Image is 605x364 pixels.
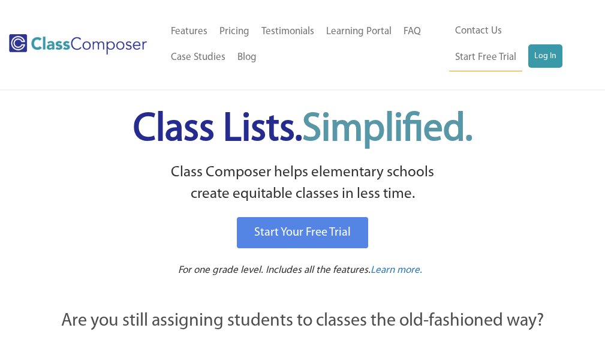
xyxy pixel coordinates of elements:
a: Testimonials [255,19,320,45]
nav: Header Menu [165,19,450,71]
a: Log In [528,44,562,68]
p: Are you still assigning students to classes the old-fashioned way? [24,308,581,335]
a: Start Free Trial [449,44,522,71]
a: Blog [231,44,263,71]
a: Case Studies [165,44,231,71]
img: Class Composer [9,34,147,55]
span: For one grade level. Includes all the features. [178,265,371,275]
a: FAQ [398,19,427,45]
a: Start Your Free Trial [237,217,368,248]
span: Simplified. [302,110,472,149]
a: Features [165,19,213,45]
nav: Header Menu [449,18,587,71]
a: Learn more. [371,263,422,278]
span: Start Your Free Trial [254,227,351,239]
a: Contact Us [449,18,508,44]
span: Learn more. [371,265,422,275]
a: Pricing [213,19,255,45]
a: Learning Portal [320,19,398,45]
span: Class Lists. [133,110,472,149]
p: Class Composer helps elementary schools create equitable classes in less time. [12,162,593,206]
